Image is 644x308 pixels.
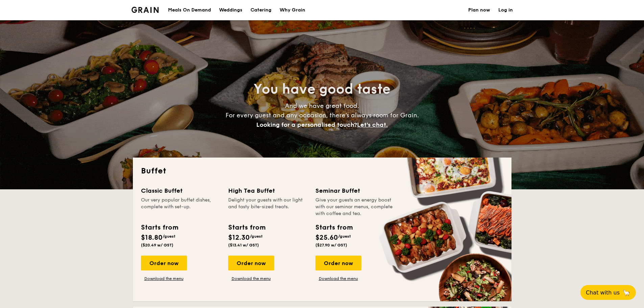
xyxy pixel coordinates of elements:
[228,276,274,281] a: Download the menu
[254,81,390,97] span: You have good taste
[228,256,274,270] div: Order now
[315,234,338,242] span: $25.60
[256,121,357,128] span: Looking for a personalised touch?
[141,234,163,242] span: $18.80
[225,102,419,128] span: And we have great food. For every guest and any occasion, there’s always room for Grain.
[315,197,395,217] div: Give your guests an energy boost with our seminar menus, complete with coffee and tea.
[228,234,250,242] span: $12.30
[141,276,187,281] a: Download the menu
[132,7,159,13] img: Grain
[228,186,307,195] div: High Tea Buffet
[315,243,347,247] span: ($27.90 w/ GST)
[338,234,351,239] span: /guest
[250,234,263,239] span: /guest
[622,289,630,297] span: 🦙
[315,186,395,195] div: Seminar Buffet
[315,276,361,281] a: Download the menu
[228,243,259,247] span: ($13.41 w/ GST)
[315,256,361,270] div: Order now
[228,197,307,217] div: Delight your guests with our light and tasty bite-sized treats.
[357,121,388,128] span: Let's chat.
[141,243,173,247] span: ($20.49 w/ GST)
[141,197,220,217] div: Our very popular buffet dishes, complete with set-up.
[163,234,175,239] span: /guest
[141,222,178,233] div: Starts from
[228,222,265,233] div: Starts from
[315,222,352,233] div: Starts from
[580,285,636,300] button: Chat with us🦙
[141,186,220,195] div: Classic Buffet
[132,7,159,13] a: Logotype
[141,166,503,176] h2: Buffet
[586,289,620,296] span: Chat with us
[141,256,187,270] div: Order now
